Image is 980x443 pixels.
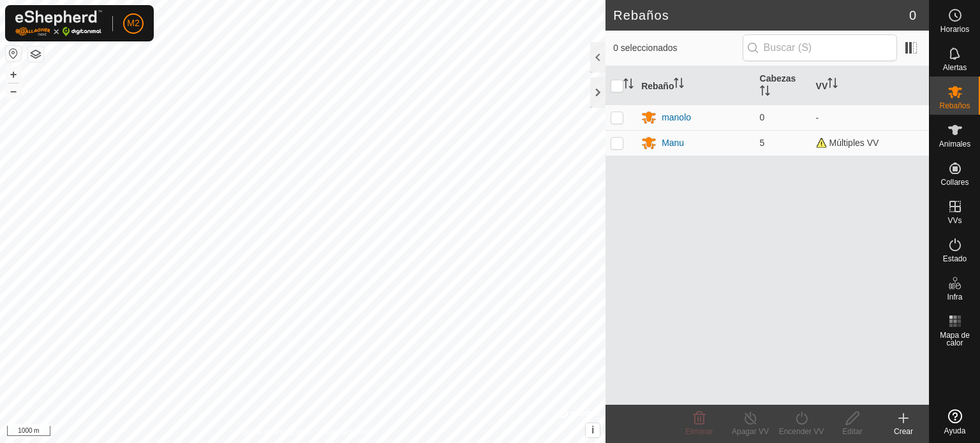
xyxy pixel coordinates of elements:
font: Manu [662,138,684,148]
font: Eliminar [685,427,713,436]
button: i [586,423,600,437]
font: 0 [760,112,765,122]
font: VV [816,80,828,91]
button: – [6,84,21,99]
p-sorticon: Activar para ordenar [623,80,634,91]
img: Logotipo de Gallagher [15,10,102,36]
a: Política de Privacidad [237,426,310,438]
button: Restablecer mapa [6,46,21,61]
font: – [10,84,17,98]
font: Múltiples VV [829,138,879,148]
font: Horarios [940,25,969,34]
font: Crear [894,427,913,436]
font: Contáctanos [326,428,369,437]
font: Editar [842,427,862,436]
font: + [10,68,17,81]
font: Apagar VV [732,427,769,436]
input: Buscar (S) [743,34,897,61]
p-sorticon: Activar para ordenar [828,80,838,90]
font: Rebaños [939,101,970,110]
font: Infra [947,293,962,301]
font: Ayuda [944,426,966,435]
font: 0 seleccionados [613,43,677,53]
font: Collares [940,178,969,187]
font: Encender VV [779,427,824,436]
font: Cabezas [760,73,796,84]
a: Ayuda [930,404,980,440]
font: 0 [909,8,916,22]
font: Mapa de calor [940,331,970,347]
font: VVs [947,216,961,225]
font: - [816,113,819,123]
font: Rebaño [641,80,674,91]
font: 5 [760,138,765,148]
font: M2 [127,18,139,28]
p-sorticon: Activar para ordenar [760,87,770,98]
p-sorticon: Activar para ordenar [674,80,684,90]
button: + [6,67,21,82]
font: manolo [662,112,691,122]
font: Alertas [943,63,967,72]
font: Estado [943,254,967,263]
font: Rebaños [613,8,669,22]
button: Capas del Mapa [28,47,43,62]
font: Animales [939,140,970,149]
font: Política de Privacidad [237,428,310,437]
font: i [591,425,594,435]
a: Contáctanos [326,426,369,438]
